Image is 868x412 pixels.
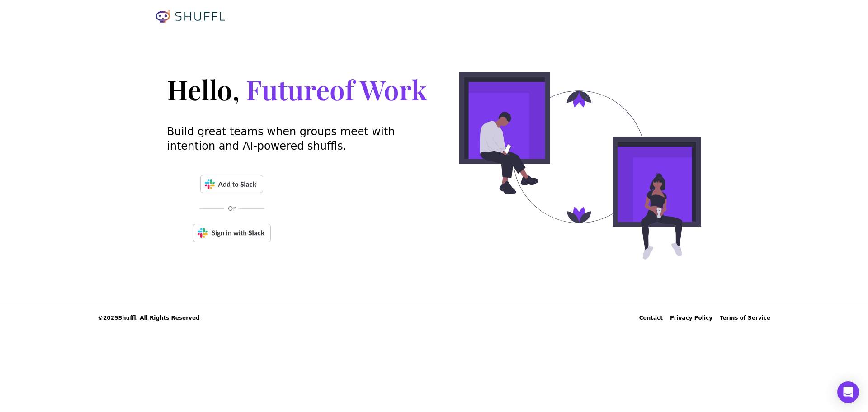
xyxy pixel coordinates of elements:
[837,381,859,403] div: Open Intercom Messenger
[330,71,427,107] span: of Work
[639,314,663,322] div: Contact
[167,72,427,106] h1: Hello,
[670,314,712,322] a: Privacy Policy
[224,204,239,213] span: Or
[98,314,200,322] span: © 2025 Shuffl. All Rights Reserved
[167,124,398,153] p: Build great teams when groups meet with intention and AI-powered shuffls.
[156,9,231,24] a: Shuffl
[720,314,770,322] a: Terms of Service
[246,71,427,107] span: Future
